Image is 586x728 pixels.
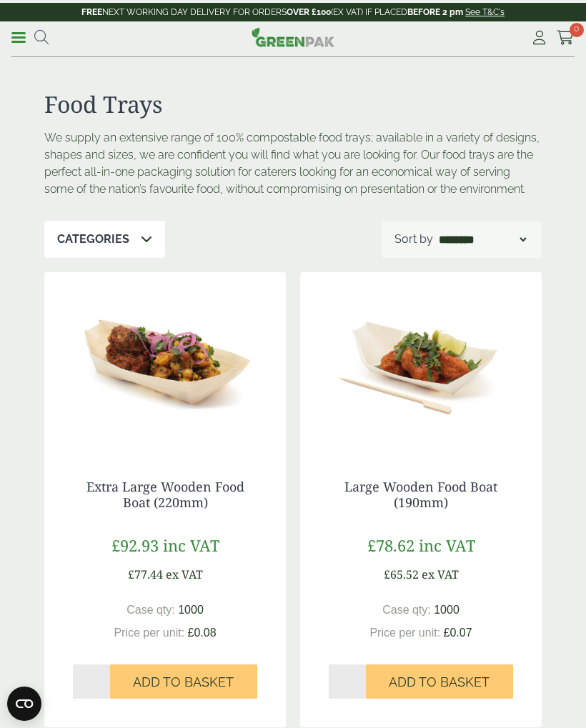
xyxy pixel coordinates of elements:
span: Price per unit: [369,627,440,639]
a: Extra Large Wooden Food Boat (220mm) [86,478,244,511]
i: Cart [557,31,575,45]
span: Case qty: [126,604,175,616]
span: 1000 [434,604,460,616]
span: ex VAT [422,567,459,582]
h1: Food Trays [44,91,542,118]
span: 1000 [178,604,204,616]
strong: OVER £100 [287,7,331,17]
span: Price per unit: [114,627,184,639]
img: Extra Large Wooden Boat 220mm with food contents V2 2920004AE [44,272,286,451]
span: £77.44 [128,567,163,582]
select: Shop order [436,231,529,248]
span: £78.62 [367,534,414,556]
i: My Account [530,31,548,45]
span: £65.52 [384,567,419,582]
a: 0 [557,27,575,49]
button: Add to Basket [110,664,257,699]
span: £0.07 [444,627,472,639]
button: Open CMP widget [7,687,41,721]
a: Large Wooden Food Boat (190mm) [344,478,497,511]
span: Add to Basket [133,674,234,690]
strong: FREE [81,7,102,17]
img: GreenPak Supplies [252,27,334,47]
span: inc VAT [419,534,475,556]
a: See T&C's [465,7,505,17]
img: Large Wooden Boat 190mm with food contents 2920004AD [300,272,542,451]
p: Sort by [394,231,433,248]
span: £0.08 [188,627,217,639]
span: Add to Basket [389,674,490,690]
span: Case qty: [382,604,431,616]
button: Add to Basket [366,664,513,699]
p: Categories [57,231,129,248]
p: We supply an extensive range of 100% compostable food trays; available in a variety of designs, s... [44,129,542,198]
strong: BEFORE 2 pm [407,7,463,17]
span: £92.93 [111,534,159,556]
span: 0 [570,23,584,37]
span: inc VAT [163,534,219,556]
span: ex VAT [166,567,203,582]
